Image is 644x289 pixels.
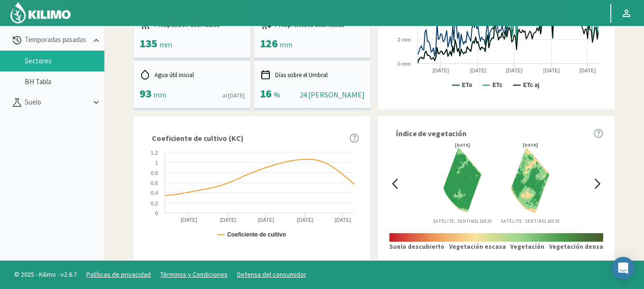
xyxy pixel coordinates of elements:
text: ETc [492,82,502,88]
div: Precip. efectiva acumulada [260,19,365,30]
div: Precipitación acumulada [139,19,245,30]
span: Coeficiente de cultivo (KC) [152,132,243,144]
text: [DATE] [297,217,313,223]
text: [DATE] [580,68,596,73]
div: 24 [PERSON_NAME] [300,89,365,100]
text: 1.2 [151,150,158,156]
text: [DATE] [258,217,274,223]
span: mm [159,40,172,49]
kil-mini-card: report-summary-cards.DAYS_ABOVE_THRESHOLD [254,61,371,108]
span: 93 [139,86,151,101]
span: 16 [260,86,272,101]
div: al [DATE] [222,91,244,100]
text: 2 mm [398,37,411,43]
span: 126 [260,36,278,51]
text: 0.6 [151,180,158,186]
text: [DATE] [432,68,449,73]
p: Satélite: Sentinel [432,218,493,225]
kil-mini-card: report-summary-cards.ACCUMULATED_PRECIPITATION [134,11,250,58]
p: Vegetación densa [549,242,603,252]
a: Defensa del consumidor [237,270,306,279]
text: ETc aj [523,82,539,88]
text: [DATE] [543,68,560,73]
span: 10X10 [479,219,492,224]
p: Temporadas pasadas [23,35,91,45]
div: [DATE] [432,143,493,148]
span: Índice de vegetación [396,128,467,139]
text: [DATE] [335,217,351,223]
div: [DATE] [500,143,561,148]
text: 0.2 [151,201,158,206]
text: 0.4 [151,190,158,196]
a: Sectores [25,57,104,65]
kil-mini-card: report-summary-cards.ACCUMULATED_EFFECTIVE_PRECIPITATION [254,11,371,58]
div: Open Intercom Messenger [612,257,635,280]
text: [DATE] [220,217,237,223]
a: Políticas de privacidad [86,270,151,279]
span: 135 [139,36,157,51]
span: % [274,90,280,99]
div: Días sobre el Umbral [260,69,365,80]
span: mm [279,40,292,49]
p: Vegetación [510,242,544,252]
p: Vegetación escasa [449,242,506,252]
text: 0.8 [151,170,158,176]
span: © 2025 - Kilimo - v2.6.7 [9,270,82,280]
p: Suelo descubierto [389,242,444,252]
p: Satélite: Sentinel [500,218,561,225]
p: Suelo [23,97,91,108]
text: 0 [155,210,158,216]
span: mm [153,90,166,99]
text: ETo [462,82,472,88]
img: 1e051564-4c9d-462d-9070-4ba2ca71e0f6_-_sentinel_-_2023-12-07.png [500,148,561,212]
text: Coeficiente de cultivo [227,231,286,238]
a: Términos y Condiciones [160,270,228,279]
img: 1e051564-4c9d-462d-9070-4ba2ca71e0f6_-_sentinel_-_2023-11-27.png [432,148,493,212]
img: scale [389,233,603,242]
text: [DATE] [470,68,487,73]
img: Kilimo [9,1,72,24]
text: 0 mm [398,61,411,67]
kil-mini-card: report-summary-cards.INITIAL_USEFUL_WATER [134,61,250,108]
span: 10X10 [547,219,560,224]
a: BH Tabla [25,78,104,86]
text: [DATE] [506,68,523,73]
text: 1 [155,160,158,166]
text: [DATE] [181,217,197,223]
div: Agua útil inicial [139,69,245,80]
